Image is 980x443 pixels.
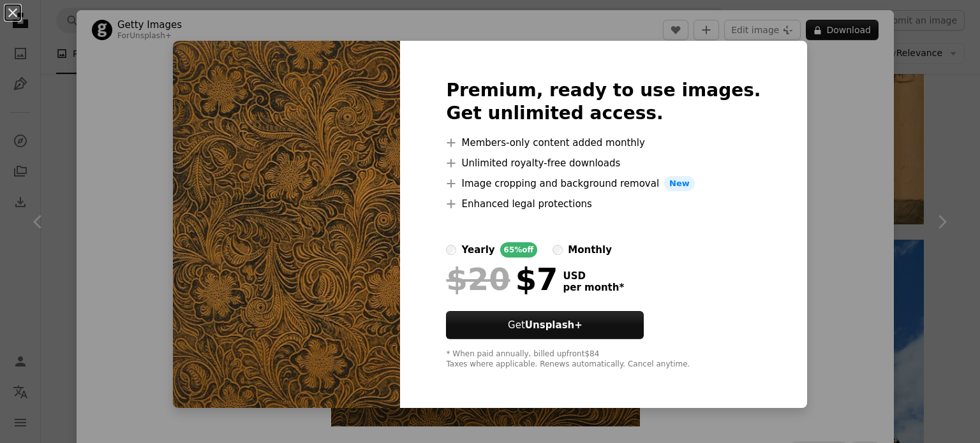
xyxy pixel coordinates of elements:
[446,263,510,296] span: $20
[446,135,761,150] li: Members-only content added monthly
[446,245,456,255] input: yearly65%off
[446,311,644,339] button: GetUnsplash+
[461,242,494,258] div: yearly
[446,79,761,125] h2: Premium, ready to use images. Get unlimited access.
[563,270,624,282] span: USD
[446,263,558,296] div: $7
[563,282,624,293] span: per month *
[525,319,583,331] strong: Unsplash+
[553,245,563,255] input: monthly
[446,176,761,191] li: Image cropping and background removal
[173,41,400,408] img: premium_photo-1733306529857-34bd61ff63b7
[568,242,612,258] div: monthly
[446,349,761,370] div: * When paid annually, billed upfront $84 Taxes where applicable. Renews automatically. Cancel any...
[664,176,695,191] span: New
[446,196,761,212] li: Enhanced legal protections
[446,156,761,171] li: Unlimited royalty-free downloads
[500,242,538,258] div: 65% off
